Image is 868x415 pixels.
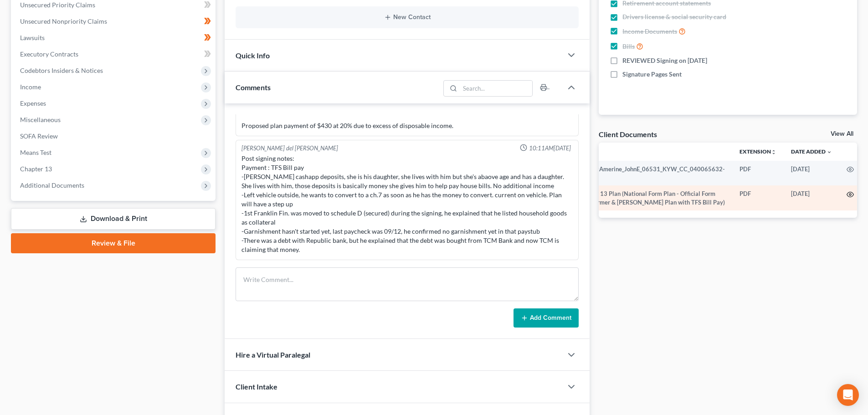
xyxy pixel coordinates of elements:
div: Open Intercom Messenger [837,384,859,406]
button: New Contact [243,14,571,21]
input: Search... [460,81,533,96]
span: Signature Pages Sent [622,70,682,79]
td: PDF [732,185,784,210]
a: Extensionunfold_more [740,148,776,155]
span: Quick Info [236,51,270,60]
span: Unsecured Priority Claims [20,1,95,9]
span: Additional Documents [20,181,84,189]
a: SOFA Review [13,128,216,144]
a: Executory Contracts [13,46,216,62]
div: Post signing notes: Payment : TFS Bill pay -[PERSON_NAME] cashapp deposits, she is his daughter, ... [241,154,573,254]
span: Means Test [20,149,51,156]
span: Lawsuits [20,34,45,41]
td: 202509Amerine_JohnE_06531_KYW_CC_040065632-pdf [570,161,732,186]
i: expand_more [827,149,832,155]
span: Executory Contracts [20,50,78,58]
a: View All [831,131,853,137]
div: Client Documents [599,129,657,139]
button: Add Comment [514,308,579,328]
td: [DATE] [784,161,839,186]
span: Expenses [20,99,46,107]
span: Comments [236,83,271,92]
td: PDF [732,161,784,186]
i: unfold_more [771,149,776,155]
span: Chapter 13 [20,165,52,173]
a: Unsecured Nonpriority Claims [13,13,216,30]
td: Chapter 13 Plan (National Form Plan - Official Form 113: Farmer & [PERSON_NAME] Plan with TFS Bil... [570,185,732,210]
span: SOFA Review [20,132,58,140]
span: Income Documents [622,27,677,36]
span: 10:11AM[DATE] [529,144,571,153]
span: Client Intake [236,382,277,391]
span: Miscellaneous [20,116,61,123]
span: Bills [622,42,635,51]
td: [DATE] [784,185,839,210]
span: Drivers license & social security card [622,12,726,21]
a: Review & File [11,233,216,253]
div: [PERSON_NAME] del [PERSON_NAME] [241,144,338,153]
a: Lawsuits [13,30,216,46]
span: Income [20,83,41,91]
span: Hire a Virtual Paralegal [236,350,310,359]
a: Date Added expand_more [791,148,832,155]
span: REVIEWED Signing on [DATE] [622,56,707,65]
span: Unsecured Nonpriority Claims [20,17,107,25]
a: Download & Print [11,208,216,230]
span: Codebtors Insiders & Notices [20,67,103,74]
